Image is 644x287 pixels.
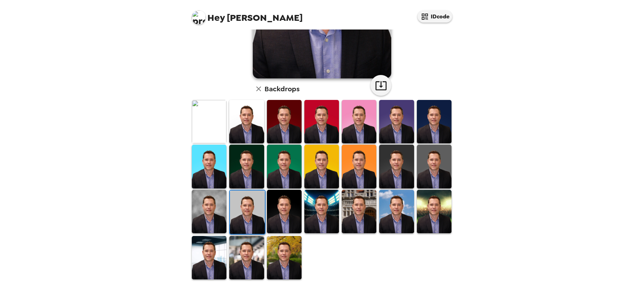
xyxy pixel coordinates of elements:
h6: Backdrops [265,83,299,94]
img: Original [192,100,226,143]
span: Hey [207,11,225,24]
button: IDcode [418,10,452,23]
span: [PERSON_NAME] [192,7,303,23]
img: profile pic [192,10,206,24]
